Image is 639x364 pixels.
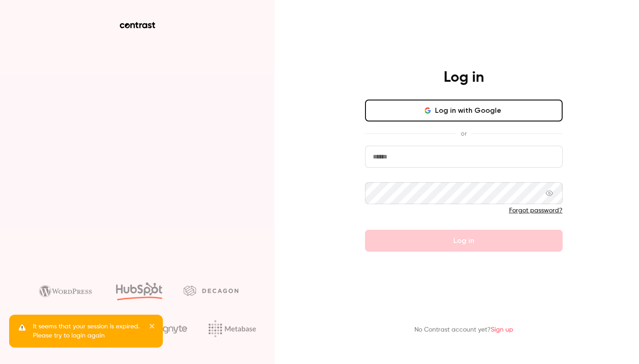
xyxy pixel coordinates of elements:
button: Log in with Google [365,100,563,121]
span: or [456,129,471,138]
img: decagon [183,285,238,295]
p: No Contrast account yet? [414,325,513,335]
a: Forgot password? [509,207,563,214]
button: close [149,322,156,333]
h4: Log in [444,69,484,87]
p: It seems that your session is expired. Please try to login again [33,322,143,340]
a: Sign up [491,327,513,333]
